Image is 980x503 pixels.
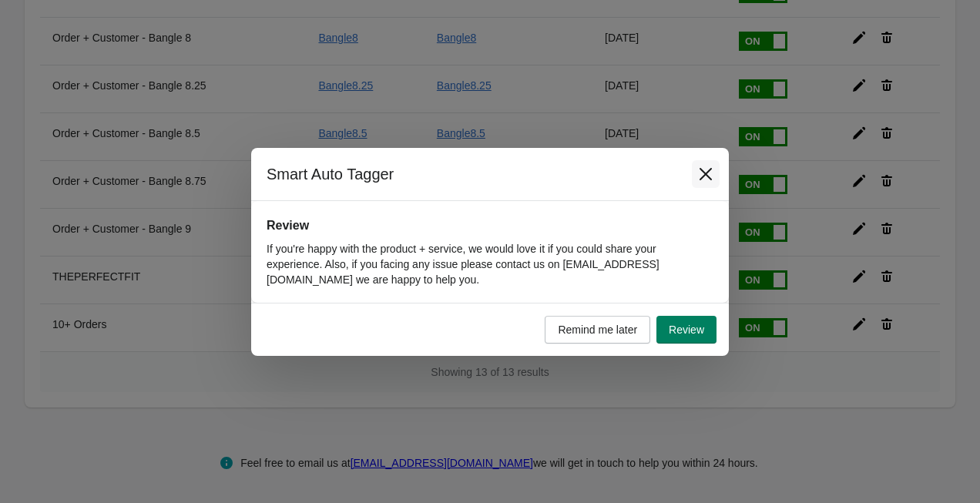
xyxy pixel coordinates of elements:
span: Review [669,324,704,336]
p: If you're happy with the product + service, we would love it if you could share your experience. ... [267,241,713,287]
h2: Smart Auto Tagger [267,163,676,185]
span: Remind me later [558,324,637,336]
button: Review [656,316,717,344]
h2: Review [267,216,713,235]
button: Remind me later [545,316,650,344]
button: Close [692,160,720,188]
